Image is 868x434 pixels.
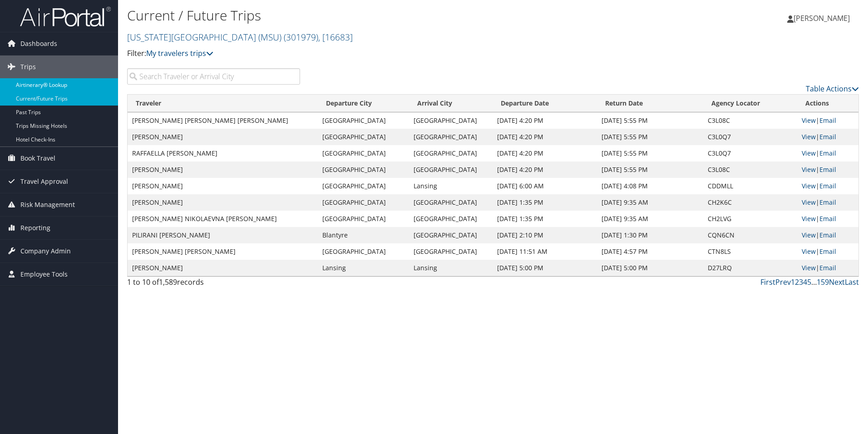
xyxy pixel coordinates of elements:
[146,48,213,58] a: My travelers trips
[703,145,797,161] td: C3L0Q7
[128,129,318,145] td: [PERSON_NAME]
[128,243,318,260] td: [PERSON_NAME] [PERSON_NAME]
[20,240,71,262] span: Company Admin
[775,277,791,287] a: Prev
[802,214,816,223] a: View
[409,243,493,260] td: [GEOGRAPHIC_DATA]
[20,56,36,78] span: Trips
[797,227,858,243] td: |
[797,260,858,276] td: |
[802,149,816,157] a: View
[409,178,493,194] td: Lansing
[819,214,836,223] a: Email
[127,6,615,25] h1: Current / Future Trips
[493,161,597,178] td: [DATE] 4:20 PM
[493,95,597,112] th: Departure Date: activate to sort column descending
[284,31,318,43] span: ( 301979 )
[794,13,850,23] span: [PERSON_NAME]
[318,112,409,129] td: [GEOGRAPHIC_DATA]
[819,231,836,239] a: Email
[493,129,597,145] td: [DATE] 4:20 PM
[597,178,703,194] td: [DATE] 4:08 PM
[845,277,859,287] a: Last
[128,95,318,112] th: Traveler: activate to sort column ascending
[318,31,353,43] span: , [ 16683 ]
[791,277,795,287] a: 1
[493,145,597,161] td: [DATE] 4:20 PM
[318,161,409,178] td: [GEOGRAPHIC_DATA]
[819,182,836,190] a: Email
[795,277,799,287] a: 2
[493,112,597,129] td: [DATE] 4:20 PM
[409,95,493,112] th: Arrival City: activate to sort column ascending
[797,129,858,145] td: |
[703,129,797,145] td: C3L0Q7
[597,194,703,211] td: [DATE] 9:35 AM
[318,145,409,161] td: [GEOGRAPHIC_DATA]
[807,277,811,287] a: 5
[318,211,409,227] td: [GEOGRAPHIC_DATA]
[128,227,318,243] td: PILIRANI [PERSON_NAME]
[318,260,409,276] td: Lansing
[802,132,816,141] a: View
[20,32,57,55] span: Dashboards
[802,231,816,239] a: View
[806,84,859,94] a: Table Actions
[318,129,409,145] td: [GEOGRAPHIC_DATA]
[703,161,797,178] td: C3L08C
[597,145,703,161] td: [DATE] 5:55 PM
[127,277,300,292] div: 1 to 10 of records
[127,31,353,43] a: [US_STATE][GEOGRAPHIC_DATA] (MSU)
[127,48,615,60] p: Filter:
[128,161,318,178] td: [PERSON_NAME]
[802,263,816,272] a: View
[819,263,836,272] a: Email
[318,243,409,260] td: [GEOGRAPHIC_DATA]
[128,112,318,129] td: [PERSON_NAME] [PERSON_NAME] [PERSON_NAME]
[20,6,111,27] img: airportal-logo.png
[802,198,816,207] a: View
[128,194,318,211] td: [PERSON_NAME]
[597,112,703,129] td: [DATE] 5:55 PM
[829,277,845,287] a: Next
[797,211,858,227] td: |
[127,68,300,85] input: Search Traveler or Arrival City
[20,193,75,216] span: Risk Management
[819,247,836,256] a: Email
[318,178,409,194] td: [GEOGRAPHIC_DATA]
[797,161,858,178] td: |
[409,227,493,243] td: [GEOGRAPHIC_DATA]
[597,243,703,260] td: [DATE] 4:57 PM
[802,182,816,190] a: View
[703,178,797,194] td: CDDMLL
[318,95,409,112] th: Departure City: activate to sort column ascending
[797,243,858,260] td: |
[760,277,775,287] a: First
[597,260,703,276] td: [DATE] 5:00 PM
[20,217,50,239] span: Reporting
[703,260,797,276] td: D27LRQ
[128,178,318,194] td: [PERSON_NAME]
[128,260,318,276] td: [PERSON_NAME]
[811,277,817,287] span: …
[318,227,409,243] td: Blantyre
[409,194,493,211] td: [GEOGRAPHIC_DATA]
[817,277,829,287] a: 159
[409,129,493,145] td: [GEOGRAPHIC_DATA]
[799,277,803,287] a: 3
[797,112,858,129] td: |
[409,112,493,129] td: [GEOGRAPHIC_DATA]
[409,161,493,178] td: [GEOGRAPHIC_DATA]
[597,129,703,145] td: [DATE] 5:55 PM
[128,211,318,227] td: [PERSON_NAME] NIKOLAEVNA [PERSON_NAME]
[797,95,858,112] th: Actions
[703,112,797,129] td: C3L08C
[597,227,703,243] td: [DATE] 1:30 PM
[802,116,816,125] a: View
[409,211,493,227] td: [GEOGRAPHIC_DATA]
[802,165,816,174] a: View
[703,211,797,227] td: CH2LVG
[819,149,836,157] a: Email
[819,132,836,141] a: Email
[493,243,597,260] td: [DATE] 11:51 AM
